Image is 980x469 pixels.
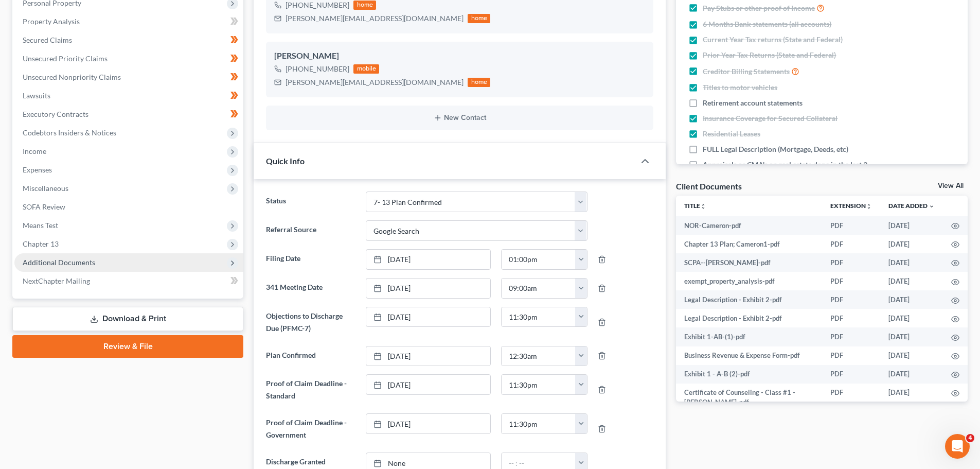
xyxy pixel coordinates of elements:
button: New Contact [274,114,645,122]
input: -- : -- [502,414,576,433]
span: Titles to motor vehicles [703,82,777,93]
label: Objections to Discharge Due (PFMC-7) [261,307,360,338]
a: [DATE] [366,279,490,298]
td: NOR-Cameron-pdf [676,216,822,235]
span: Lawsuits [23,91,50,100]
a: SOFA Review [14,198,243,216]
td: [DATE] [880,346,943,365]
i: unfold_more [700,203,706,210]
span: Unsecured Nonpriority Claims [23,73,121,81]
a: Review & File [12,335,243,358]
span: Quick Info [266,156,305,166]
td: exempt_property_analysis-pdf [676,272,822,290]
td: PDF [822,290,880,309]
span: Expenses [23,165,52,174]
td: Business Revenue & Expense Form-pdf [676,346,822,365]
a: NextChapter Mailing [14,272,243,290]
label: Status [261,192,360,212]
a: Property Analysis [14,12,243,31]
a: [DATE] [366,250,490,269]
a: Download & Print [12,307,243,331]
span: Secured Claims [23,36,72,44]
td: SCPA--[PERSON_NAME]-pdf [676,253,822,272]
div: [PERSON_NAME] [274,50,645,62]
input: -- : -- [502,250,576,269]
div: home [353,1,376,10]
span: Appraisals or CMA's on real estate done in the last 3 years OR required by attorney [703,160,886,180]
span: NextChapter Mailing [23,276,90,285]
input: -- : -- [502,375,576,394]
span: Creditor Billing Statements [703,66,790,77]
a: [DATE] [366,375,490,394]
a: [DATE] [366,414,490,433]
div: [PERSON_NAME][EMAIL_ADDRESS][DOMAIN_NAME] [286,77,464,88]
a: Unsecured Nonpriority Claims [14,68,243,86]
span: FULL Legal Description (Mortgage, Deeds, etc) [703,144,848,154]
td: PDF [822,365,880,384]
input: -- : -- [502,307,576,327]
label: Filing Date [261,249,360,270]
td: PDF [822,346,880,365]
i: unfold_more [866,203,872,210]
span: Insurance Coverage for Secured Collateral [703,113,838,124]
span: Executory Contracts [23,110,88,118]
a: Unsecured Priority Claims [14,49,243,68]
label: 341 Meeting Date [261,278,360,299]
td: PDF [822,235,880,253]
td: PDF [822,253,880,272]
td: [DATE] [880,309,943,327]
span: Unsecured Priority Claims [23,54,108,63]
div: mobile [353,64,379,74]
a: Date Added expand_more [888,202,935,210]
a: Executory Contracts [14,105,243,124]
span: 6 Months Bank statements (all accounts) [703,19,831,29]
span: Codebtors Insiders & Notices [23,128,116,137]
td: [DATE] [880,384,943,412]
span: Means Test [23,221,58,230]
td: Exhibit 1 - A-B (2)-pdf [676,365,822,384]
td: Certificate of Counseling - Class #1 - [PERSON_NAME]-pdf [676,384,822,412]
span: Pay Stubs or other proof of Income [703,3,815,13]
label: Proof of Claim Deadline - Government [261,413,360,444]
td: PDF [822,272,880,290]
label: Referral Source [261,220,360,241]
span: Chapter 13 [23,239,59,248]
div: [PHONE_NUMBER] [286,64,349,74]
span: Current Year Tax returns (State and Federal) [703,34,843,45]
span: Miscellaneous [23,184,68,193]
a: [DATE] [366,346,490,366]
td: Exhibit 1-AB-(1)-pdf [676,327,822,346]
div: home [468,78,490,87]
a: Lawsuits [14,86,243,105]
td: PDF [822,216,880,235]
td: [DATE] [880,272,943,290]
a: View All [938,182,964,189]
td: [DATE] [880,235,943,253]
div: [PERSON_NAME][EMAIL_ADDRESS][DOMAIN_NAME] [286,13,464,24]
td: [DATE] [880,216,943,235]
td: Legal Description - Exhibit 2-pdf [676,309,822,327]
td: [DATE] [880,327,943,346]
label: Proof of Claim Deadline - Standard [261,374,360,405]
span: 4 [966,434,974,442]
span: Property Analysis [23,17,80,26]
a: Extensionunfold_more [830,202,872,210]
input: -- : -- [502,346,576,366]
td: [DATE] [880,253,943,272]
span: Retirement account statements [703,98,803,108]
span: Prior Year Tax Returns (State and Federal) [703,50,836,60]
label: Plan Confirmed [261,346,360,367]
td: Legal Description - Exhibit 2-pdf [676,290,822,309]
div: Client Documents [676,181,742,192]
td: [DATE] [880,290,943,309]
td: PDF [822,309,880,327]
td: PDF [822,327,880,346]
span: Income [23,147,46,155]
div: home [468,14,490,23]
input: -- : -- [502,279,576,298]
a: [DATE] [366,307,490,327]
span: Additional Documents [23,258,95,267]
td: Chapter 13 Plan; Cameron1-pdf [676,235,822,253]
td: PDF [822,384,880,412]
a: Secured Claims [14,31,243,49]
